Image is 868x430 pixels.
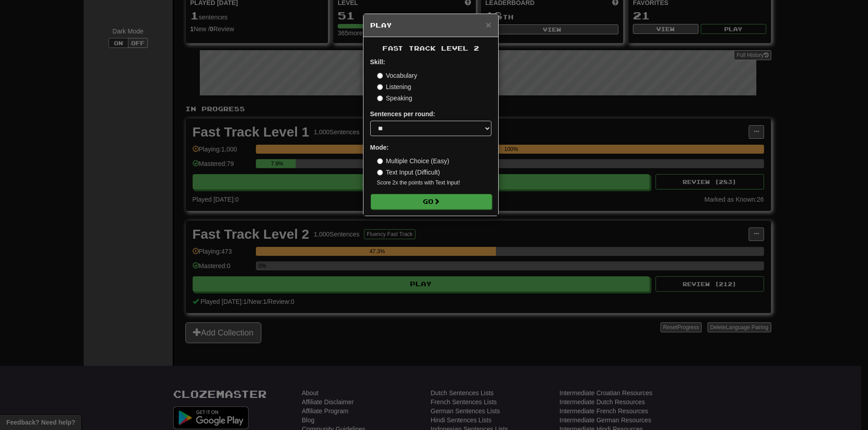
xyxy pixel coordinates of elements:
span: evel [441,44,468,52]
label: Listening [377,82,411,91]
input: Multiple Choice (Easy) [377,158,383,164]
h5: Play [370,21,491,30]
span: F [382,44,388,52]
strong: Skill: [370,58,385,66]
small: Score 2x the points with Text Input ! [377,179,491,187]
span: L [441,44,447,52]
label: Vocabulary [377,71,417,80]
input: Speaking [377,95,383,101]
label: Speaking [377,94,412,103]
span: ast [382,44,403,52]
span: 2 [382,44,479,52]
input: Text Input (Difficult) [377,170,383,175]
span: T [409,44,414,52]
input: Listening [377,84,383,90]
span: rack [409,44,436,52]
strong: Mode: [370,144,389,151]
label: Text Input (Difficult) [377,168,440,177]
span: × [486,19,491,30]
button: Go [371,194,492,209]
label: Multiple Choice (Easy) [377,156,449,165]
input: Vocabulary [377,73,383,79]
button: Close [486,20,491,29]
label: Sentences per round: [370,109,435,118]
